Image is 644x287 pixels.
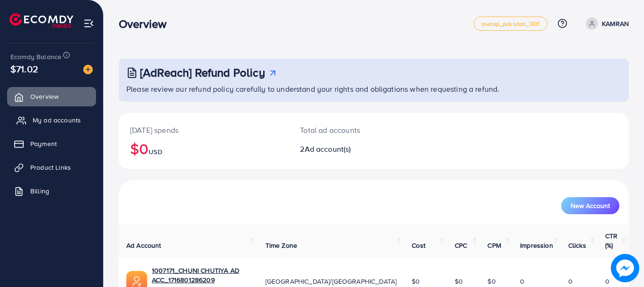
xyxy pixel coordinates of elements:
a: Billing [7,182,96,200]
a: Overview [7,87,96,106]
span: Time Zone [265,241,297,250]
a: Payment [7,134,96,153]
span: Cost [412,241,425,250]
a: 1007171_CHUNI CHUTIYA AD ACC_1716801286209 [152,266,250,285]
img: logo [9,13,73,28]
a: KAMRAN [582,17,629,30]
span: 0 [605,277,609,286]
span: Product Links [30,163,71,172]
span: metap_pakistan_001 [482,21,539,27]
button: New Account [561,197,619,214]
span: $71.02 [10,62,38,76]
span: Billing [30,186,49,196]
span: 0 [568,277,573,286]
span: USD [149,147,162,157]
span: CTR (%) [605,231,618,250]
span: $0 [487,277,495,286]
a: metap_pakistan_001 [474,17,547,31]
a: Product Links [7,158,96,177]
h3: Overview [119,17,174,31]
h3: [AdReach] Refund Policy [140,66,265,79]
img: image [611,254,639,282]
p: Please review our refund policy carefully to understand your rights and obligations when requesti... [126,83,623,95]
h2: $0 [130,139,277,157]
span: Ad Account [126,241,161,250]
span: CPM [487,241,501,250]
p: KAMRAN [602,18,629,29]
img: menu [83,18,94,29]
span: Impression [520,241,553,250]
span: My ad accounts [33,115,81,125]
img: image [83,65,93,74]
p: Total ad accounts [300,124,405,136]
a: My ad accounts [7,111,96,130]
span: Payment [30,139,57,148]
span: [GEOGRAPHIC_DATA]/[GEOGRAPHIC_DATA] [265,277,397,286]
span: Clicks [568,241,586,250]
span: Ad account(s) [305,144,351,154]
span: Ecomdy Balance [10,52,62,61]
h2: 2 [300,145,405,154]
span: $0 [455,277,463,286]
p: [DATE] spends [130,124,277,136]
span: Overview [30,92,59,101]
span: CPC [455,241,467,250]
span: $0 [412,277,420,286]
span: New Account [571,202,610,209]
span: 0 [520,277,524,286]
